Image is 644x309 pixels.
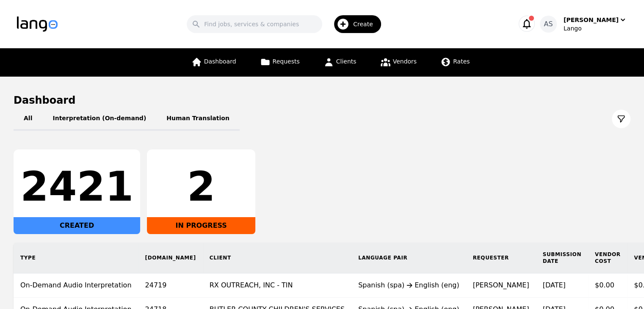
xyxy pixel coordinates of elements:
th: Language Pair [351,243,466,273]
td: On-Demand Audio Interpretation [14,273,138,298]
span: Vendors [393,58,417,65]
a: Requests [255,48,305,77]
td: $0.00 [588,273,627,298]
a: Dashboard [186,48,241,77]
button: Human Translation [156,107,240,131]
button: All [14,107,42,131]
div: CREATED [14,217,140,234]
td: [PERSON_NAME] [466,273,536,298]
a: Clients [318,48,362,77]
th: Type [14,243,138,273]
span: Create [353,20,379,28]
td: RX OUTREACH, INC - TIN [203,273,351,298]
button: Create [322,12,386,36]
div: [PERSON_NAME] [564,16,619,24]
td: 24719 [138,273,203,298]
button: Filter [612,110,630,128]
span: Clients [336,58,357,65]
span: Requests [273,58,300,65]
th: Requester [466,243,536,273]
th: Submission Date [536,243,588,273]
th: Vendor Cost [588,243,627,273]
button: AS[PERSON_NAME]Lango [540,16,627,33]
img: Logo [17,17,58,32]
time: [DATE] [542,281,565,289]
button: Interpretation (On-demand) [42,107,156,131]
a: Vendors [375,48,422,77]
th: [DOMAIN_NAME] [138,243,203,273]
span: Dashboard [204,58,236,65]
span: AS [544,19,553,29]
div: 2421 [20,166,133,207]
div: Spanish (spa) English (eng) [358,280,459,290]
input: Find jobs, services & companies [187,15,322,33]
span: Rates [453,58,470,65]
div: IN PROGRESS [147,217,255,234]
a: Rates [435,48,475,77]
h1: Dashboard [14,94,630,107]
div: 2 [154,166,249,207]
div: Lango [564,24,627,33]
th: Client [203,243,351,273]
